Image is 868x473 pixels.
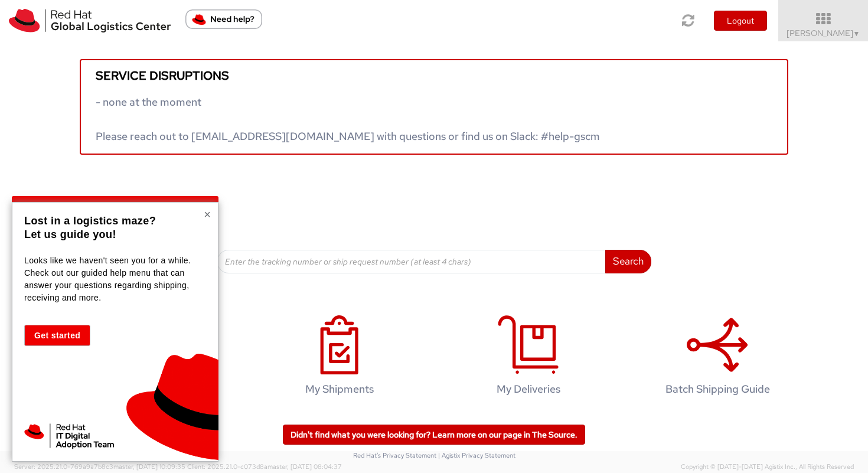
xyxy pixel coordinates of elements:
p: Looks like we haven't seen you for a while. Check out our guided help menu that can answer your q... [24,255,203,304]
button: Close [204,208,211,220]
span: ▼ [853,29,860,38]
span: Copyright © [DATE]-[DATE] Agistix Inc., All Rights Reserved [681,462,854,472]
input: Enter the tracking number or ship request number (at least 4 chars) [217,250,606,273]
img: rh-logistics-00dfa346123c4ec078e1.svg [9,9,171,32]
h4: My Shipments [263,383,416,395]
button: Get started [24,325,90,346]
span: - none at the moment Please reach out to [EMAIL_ADDRESS][DOMAIN_NAME] with questions or find us o... [96,95,600,143]
span: master, [DATE] 08:04:37 [267,462,342,471]
h4: My Deliveries [452,383,605,395]
a: Didn't find what you were looking for? Learn more on our page in The Source. [283,425,585,445]
a: Service disruptions - none at the moment Please reach out to [EMAIL_ADDRESS][DOMAIN_NAME] with qu... [80,59,788,155]
h5: Service disruptions [96,69,772,82]
span: Server: 2025.21.0-769a9a7b8c3 [14,462,185,471]
strong: Lost in a logistics maze? [24,215,156,227]
a: | Agistix Privacy Statement [438,451,515,459]
span: master, [DATE] 10:09:35 [113,462,185,471]
button: Logout [714,11,767,31]
strong: Let us guide you! [24,229,116,240]
a: My Deliveries [440,303,617,413]
a: My Shipments [251,303,428,413]
h4: Batch Shipping Guide [641,383,794,395]
button: Need help? [185,9,262,29]
span: [PERSON_NAME] [787,28,860,38]
a: Batch Shipping Guide [629,303,806,413]
button: Search [605,250,651,273]
span: Client: 2025.21.0-c073d8a [187,462,342,471]
a: Red Hat's Privacy Statement [353,451,436,459]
